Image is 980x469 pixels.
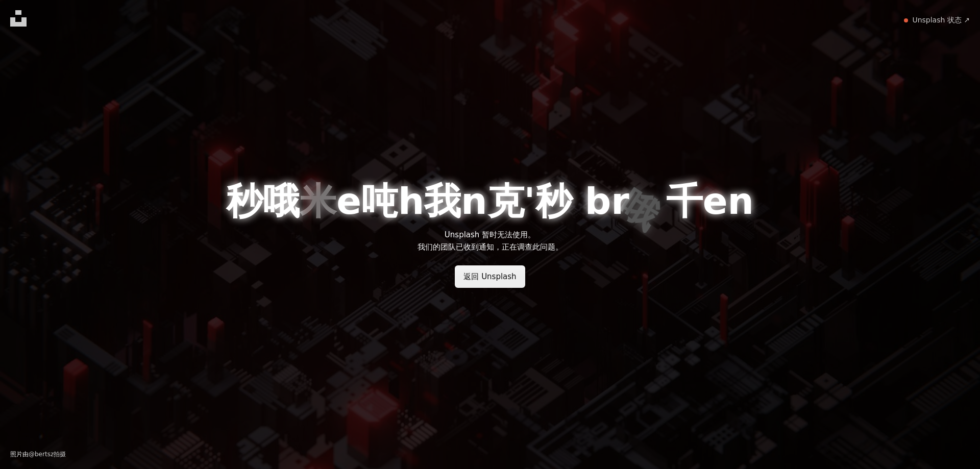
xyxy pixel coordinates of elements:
font: 千 [666,180,703,223]
a: @bertsz拍摄 [29,451,66,458]
a: Unsplash 状态 ↗ [912,15,970,26]
a: 返回 Unsplash [455,265,525,288]
font: 秒 [535,180,572,223]
font: 哦 [612,181,666,237]
font: 秒 [226,180,263,223]
font: 返回 Unsplash [463,272,516,281]
h1: 有东西坏了 [226,182,754,220]
font: e [336,180,361,223]
font: 克 [487,180,524,223]
font: 照片由 [10,451,29,458]
font: h [398,180,424,223]
font: Unsplash 暂时无法使用。 [445,230,535,239]
font: 吨 [361,180,398,223]
font: ' [524,180,535,223]
font: r [611,180,629,223]
font: b [585,180,611,223]
font: n [461,180,487,223]
font: 我 [424,180,461,223]
font: e [703,180,728,223]
font: n [728,180,754,223]
font: 哦 [263,180,300,223]
font: Unsplash 状态 [912,16,961,24]
font: 米 [300,180,336,223]
font: 我们的团队已收到通知，正在调查此问题。 [418,242,563,252]
font: ↗ [964,16,970,24]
